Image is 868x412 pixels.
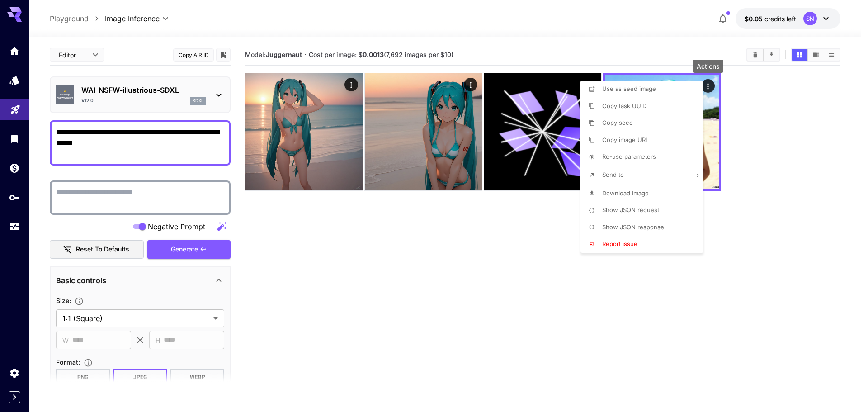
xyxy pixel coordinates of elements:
[602,119,633,126] span: Copy seed
[602,102,646,109] span: Copy task UUID
[602,240,637,247] span: Report issue
[602,153,656,160] span: Re-use parameters
[602,223,664,231] span: Show JSON response
[602,171,624,178] span: Send to
[602,136,649,143] span: Copy image URL
[602,85,656,92] span: Use as seed image
[602,189,649,197] span: Download Image
[693,60,723,73] div: Actions
[602,206,659,213] span: Show JSON request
